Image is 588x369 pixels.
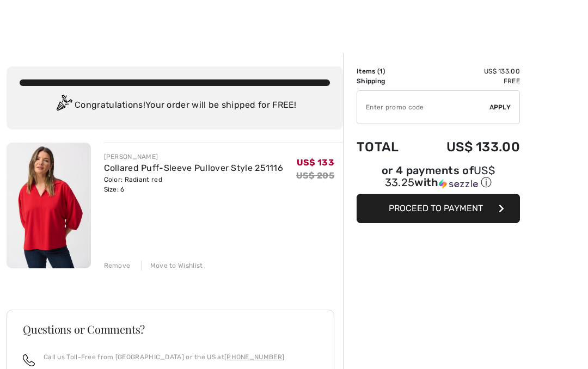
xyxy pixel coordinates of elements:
[296,170,334,181] s: US$ 205
[385,164,495,189] span: US$ 33.25
[489,102,511,112] span: Apply
[357,66,416,76] td: Items ( )
[141,261,203,270] div: Move to Wishlist
[357,165,520,194] div: or 4 payments ofUS$ 33.25withSezzle Click to learn more about Sezzle
[297,157,334,168] span: US$ 133
[357,76,416,86] td: Shipping
[20,95,330,116] div: Congratulations! Your order will be shipped for FREE!
[416,66,520,76] td: US$ 133.00
[23,324,318,335] h3: Questions or Comments?
[357,194,520,223] button: Proceed to Payment
[53,95,75,116] img: Congratulation2.svg
[416,128,520,165] td: US$ 133.00
[104,152,284,162] div: [PERSON_NAME]
[357,165,520,190] div: or 4 payments of with
[416,76,520,86] td: Free
[23,354,35,366] img: call
[104,163,284,173] a: Collared Puff-Sleeve Pullover Style 251116
[389,203,483,213] span: Proceed to Payment
[357,91,489,124] input: Promo code
[44,352,284,362] p: Call us Toll-Free from [GEOGRAPHIC_DATA] or the US at
[104,175,284,194] div: Color: Radiant red Size: 6
[224,353,284,361] a: [PHONE_NUMBER]
[379,67,383,75] span: 1
[357,128,416,165] td: Total
[104,261,131,270] div: Remove
[7,143,91,268] img: Collared Puff-Sleeve Pullover Style 251116
[439,179,478,189] img: Sezzle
